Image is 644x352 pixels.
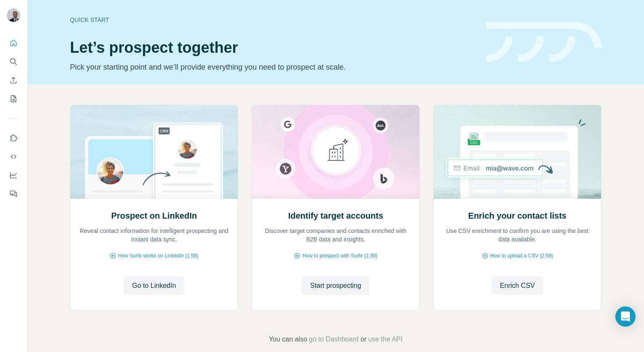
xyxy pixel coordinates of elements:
button: Use Surfe on LinkedIn [7,130,20,146]
button: Feedback [7,186,20,201]
img: Prospect on LinkedIn [70,105,238,199]
h2: Prospect on LinkedIn [111,210,197,222]
img: Avatar [7,8,20,22]
button: Start prospecting [302,276,370,295]
img: Identify target accounts [252,105,420,199]
span: How Surfe works on LinkedIn (1:58) [118,252,199,260]
button: Quick start [7,35,20,51]
button: Search [7,54,20,69]
span: Enrich CSV [500,281,535,291]
button: use the API [368,334,402,344]
button: My lists [7,91,20,106]
img: banner [486,22,601,63]
span: Start prospecting [310,281,361,291]
span: How to upload a CSV (2:59) [490,252,553,260]
div: Quick start [70,16,476,24]
div: Open Intercom Messenger [615,306,636,327]
button: Enrich CSV [491,276,543,295]
button: Go to LinkedIn [123,276,184,295]
p: Reveal contact information for intelligent prospecting and instant data sync. [79,227,229,244]
button: go to Dashboard [309,334,359,344]
img: Enrich your contact lists [433,105,601,199]
p: Discover target companies and contacts enriched with B2B data and insights. [260,227,411,244]
h2: Identify target accounts [288,210,384,222]
p: Pick your starting point and we’ll provide everything you need to prospect at scale. [70,61,476,73]
button: Use Surfe API [7,149,20,164]
span: You can also [269,334,307,344]
h1: Let’s prospect together [70,39,476,56]
span: Go to LinkedIn [132,281,176,291]
button: Dashboard [7,168,20,183]
h2: Enrich your contact lists [468,210,566,222]
button: Enrich CSV [7,73,20,88]
span: or [360,334,366,344]
p: Use CSV enrichment to confirm you are using the best data available. [442,227,593,244]
span: How to prospect with Surfe (1:30) [302,252,377,260]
